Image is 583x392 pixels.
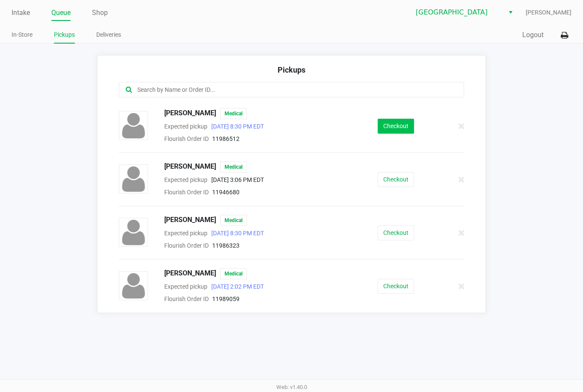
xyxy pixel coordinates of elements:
span: Expected pickup [164,283,207,290]
span: Flourish Order ID [164,135,209,142]
a: Shop [92,7,108,19]
button: Checkout [378,172,414,187]
span: 11989059 [212,295,240,302]
span: Expected pickup [164,123,207,130]
a: Pickups [54,29,75,40]
span: Pickups [278,65,305,74]
span: Medical [220,108,247,119]
button: Logout [522,30,544,40]
span: 11986323 [212,242,240,249]
input: Search by Name or Order ID... [136,85,435,95]
a: Queue [51,7,71,19]
span: Medical [220,268,247,279]
span: 11986512 [212,135,240,142]
span: Medical [220,161,247,173]
button: Select [504,5,517,20]
span: [GEOGRAPHIC_DATA] [416,7,499,18]
span: [DATE] 8:30 PM EDT [207,230,264,237]
span: Expected pickup [164,176,207,183]
span: Expected pickup [164,230,207,237]
span: Flourish Order ID [164,295,209,302]
span: [PERSON_NAME] [164,108,216,119]
span: [DATE] 8:30 PM EDT [207,123,264,130]
span: Web: v1.40.0 [276,384,307,390]
span: [DATE] 3:06 PM EDT [207,176,264,183]
span: Medical [220,215,247,226]
span: Flourish Order ID [164,242,209,249]
span: [PERSON_NAME] [164,268,216,279]
button: Checkout [378,225,414,240]
span: [DATE] 2:02 PM EDT [207,283,264,290]
span: Flourish Order ID [164,189,209,196]
a: In-Store [12,29,33,40]
a: Deliveries [96,29,121,40]
span: [PERSON_NAME] [164,161,216,173]
button: Checkout [378,279,414,294]
span: [PERSON_NAME] [164,215,216,226]
a: Intake [12,7,30,19]
span: 11946680 [212,189,240,196]
span: [PERSON_NAME] [526,8,571,17]
button: Checkout [378,119,414,134]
